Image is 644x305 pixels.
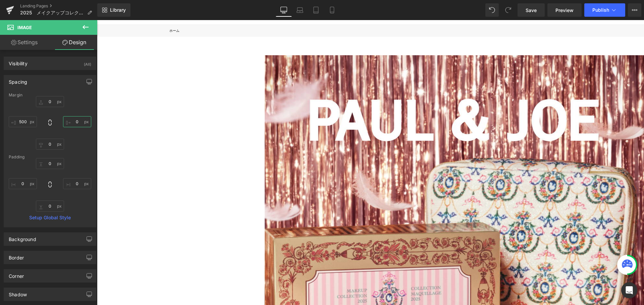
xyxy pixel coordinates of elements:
[17,25,32,30] span: Image
[9,270,24,279] div: Corner
[9,288,27,297] div: Shadow
[63,116,91,127] input: 0
[9,155,91,159] div: Padding
[501,3,515,17] button: Redo
[9,75,27,85] div: Spacing
[9,93,91,97] div: Margin
[276,3,292,17] a: Desktop
[20,3,97,9] a: Landing Pages
[84,57,91,68] div: (All)
[9,116,37,127] input: 0
[36,139,64,150] input: 0
[485,3,499,17] button: Undo
[97,3,130,17] a: New Library
[621,282,637,298] div: Open Intercom Messenger
[628,3,641,17] button: More
[592,7,609,13] span: Publish
[9,215,91,220] a: Setup Global Style
[36,158,64,169] input: 0
[9,233,36,242] div: Background
[324,3,340,17] a: Mobile
[9,251,24,260] div: Border
[36,96,64,107] input: 0
[547,3,582,17] a: Preview
[526,7,537,14] span: Save
[20,10,85,15] span: 2025 メイクアップコレクション
[308,3,324,17] a: Tablet
[50,35,99,50] a: Design
[584,3,625,17] button: Publish
[555,7,574,14] span: Preview
[9,57,28,66] div: Visibility
[9,178,37,189] input: 0
[292,3,308,17] a: Laptop
[36,201,64,212] input: 0
[63,178,91,189] input: 0
[110,7,126,13] span: Library
[72,9,83,12] a: ホーム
